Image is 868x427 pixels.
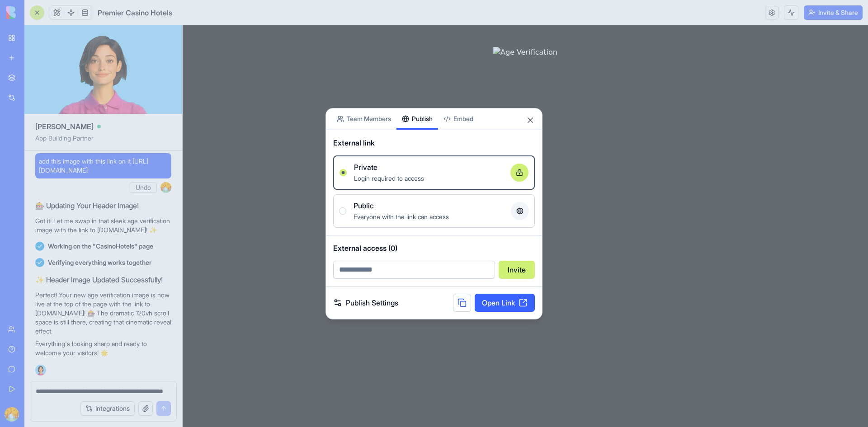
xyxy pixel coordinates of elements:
[475,294,535,312] a: Open Link
[339,207,346,215] button: PublicEveryone with the link can access
[396,108,438,129] button: Publish
[354,174,424,182] span: Login required to access
[331,108,396,129] button: Team Members
[333,243,535,253] span: External access (0)
[340,169,347,176] button: PrivateLogin required to access
[526,115,535,124] button: Close
[311,22,375,33] img: Age Verification
[333,297,398,308] a: Publish Settings
[333,137,375,148] span: External link
[354,200,374,211] span: Public
[499,261,535,279] button: Invite
[438,108,479,129] button: Embed
[354,161,377,172] span: Private
[354,213,449,221] span: Everyone with the link can access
